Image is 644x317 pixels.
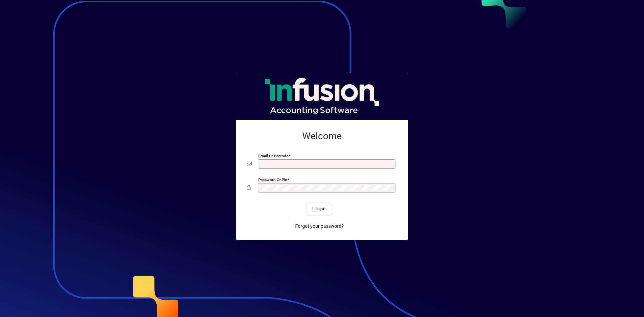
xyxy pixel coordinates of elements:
[312,205,326,212] span: Login
[258,177,287,182] mat-label: Password or Pin
[307,203,331,215] button: Login
[247,130,397,142] h2: Welcome
[292,220,346,232] a: Forgot your password?
[258,154,288,158] mat-label: Email or Barcode
[295,223,344,230] span: Forgot your password?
